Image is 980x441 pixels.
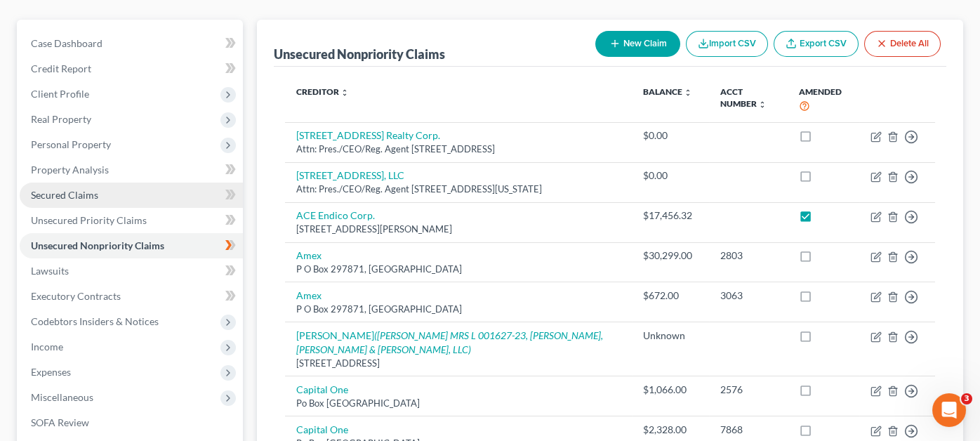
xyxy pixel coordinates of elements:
[643,209,698,223] div: $17,456.32
[20,284,243,309] a: Executory Contracts
[31,416,89,428] span: SOFA Review
[20,208,243,233] a: Unsecured Priority Claims
[20,233,243,258] a: Unsecured Nonpriority Claims
[31,62,91,74] span: Credit Report
[296,383,348,395] a: Capital One
[296,86,349,97] a: Creditor unfold_more
[643,423,698,437] div: $2,328.00
[20,31,243,56] a: Case Dashboard
[643,329,698,343] div: Unknown
[788,78,859,122] th: Amended
[643,86,692,97] a: Balance unfold_more
[20,183,243,208] a: Secured Claims
[296,329,603,355] i: ([PERSON_NAME] MRS L 001627-23, [PERSON_NAME], [PERSON_NAME] & [PERSON_NAME], LLC)
[20,258,243,284] a: Lawsuits
[643,289,698,303] div: $672.00
[296,209,375,221] a: ACE Endico Corp.
[643,383,698,397] div: $1,066.00
[274,46,445,62] div: Unsecured Nonpriority Claims
[31,290,121,302] span: Executory Contracts
[20,410,243,435] a: SOFA Review
[720,423,776,437] div: 7868
[296,263,621,276] div: P O Box 297871, [GEOGRAPHIC_DATA]
[643,129,698,143] div: $0.00
[961,393,972,404] span: 3
[296,329,603,355] a: [PERSON_NAME]([PERSON_NAME] MRS L 001627-23, [PERSON_NAME], [PERSON_NAME] & [PERSON_NAME], LLC)
[595,31,680,57] button: New Claim
[720,86,767,109] a: Acct Number unfold_more
[296,129,440,141] a: [STREET_ADDRESS] Realty Corp.
[31,189,98,201] span: Secured Claims
[20,56,243,81] a: Credit Report
[864,31,941,57] button: Delete All
[31,391,93,403] span: Miscellaneous
[720,383,776,397] div: 2576
[296,143,621,156] div: Attn: Pres./CEO/Reg. Agent [STREET_ADDRESS]
[686,31,768,57] button: Import CSV
[31,37,102,49] span: Case Dashboard
[31,88,89,100] span: Client Profile
[31,214,147,226] span: Unsecured Priority Claims
[31,113,91,125] span: Real Property
[296,183,621,196] div: Attn: Pres./CEO/Reg. Agent [STREET_ADDRESS][US_STATE]
[296,303,621,316] div: P O Box 297871, [GEOGRAPHIC_DATA]
[296,223,621,236] div: [STREET_ADDRESS][PERSON_NAME]
[31,239,164,251] span: Unsecured Nonpriority Claims
[296,169,404,181] a: [STREET_ADDRESS], LLC
[31,138,111,150] span: Personal Property
[31,315,159,327] span: Codebtors Insiders & Notices
[31,265,69,277] span: Lawsuits
[31,366,71,378] span: Expenses
[720,249,776,263] div: 2803
[684,88,692,97] i: unfold_more
[296,397,621,410] div: Po Box [GEOGRAPHIC_DATA]
[296,423,348,435] a: Capital One
[296,289,322,301] a: Amex
[296,249,322,261] a: Amex
[643,249,698,263] div: $30,299.00
[20,157,243,183] a: Property Analysis
[31,164,109,176] span: Property Analysis
[31,341,63,353] span: Income
[340,88,349,97] i: unfold_more
[643,169,698,183] div: $0.00
[774,31,859,57] a: Export CSV
[296,357,621,370] div: [STREET_ADDRESS]
[932,393,966,427] iframe: Intercom live chat
[758,100,767,109] i: unfold_more
[720,289,776,303] div: 3063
